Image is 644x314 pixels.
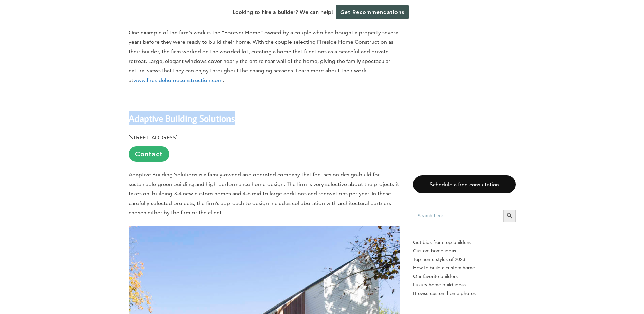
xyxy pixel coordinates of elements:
p: Get bids from top builders [413,238,516,247]
span: One example of the firm’s work is the “Forever Home” owned by a couple who had bought a property ... [129,29,400,83]
a: Browse custom home photos [413,289,516,298]
a: Luxury home build ideas [413,281,516,289]
a: Top home styles of 2023 [413,255,516,264]
input: Search here... [413,210,503,222]
b: Adaptive Building Solutions [129,112,235,124]
a: How to build a custom home [413,264,516,272]
a: Our favorite builders [413,272,516,281]
a: Get Recommendations [336,5,409,19]
svg: Search [506,212,513,220]
a: Custom home ideas [413,247,516,255]
b: [STREET_ADDRESS] [129,134,177,141]
a: www.firesidehomeconstruction.com [133,77,223,83]
a: Schedule a free consultation [413,175,516,193]
a: Contact [129,146,169,162]
span: Adaptive Building Solutions is a family-owned and operated company that focuses on design-build f... [129,171,399,216]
